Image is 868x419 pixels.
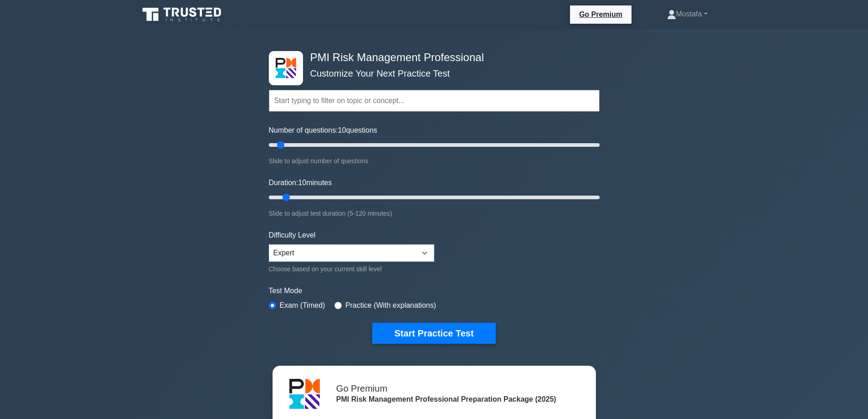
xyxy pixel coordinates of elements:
div: Slide to adjust number of questions [269,155,600,166]
div: Choose based on your current skill level [269,264,434,274]
label: Duration: minutes [269,177,332,188]
label: Number of questions: questions [269,125,377,136]
label: Difficulty Level [269,230,316,241]
label: Test Mode [269,285,600,296]
button: Start Practice Test [372,323,495,344]
input: Start typing to filter on topic or concept... [269,90,600,112]
a: Go Premium [574,9,628,20]
span: 10 [298,179,306,186]
label: Practice (With explanations) [345,300,436,311]
a: Mostafa [645,5,729,23]
h4: PMI Risk Management Professional [307,51,555,64]
label: Exam (Timed) [280,300,325,311]
div: Slide to adjust test duration (5-120 minutes) [269,208,600,219]
span: 10 [338,126,346,134]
